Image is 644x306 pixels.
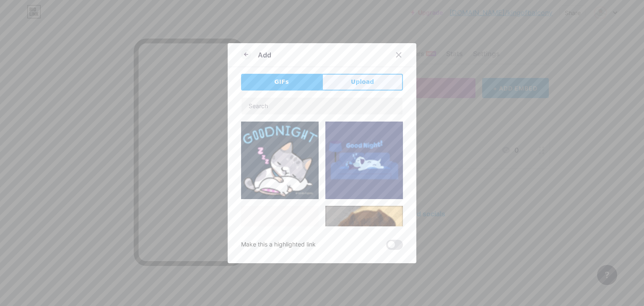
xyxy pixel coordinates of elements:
[241,98,402,114] input: Search
[322,74,403,91] button: Upload
[241,122,319,199] img: Gihpy
[325,206,403,298] img: Gihpy
[241,206,319,283] img: Gihpy
[351,78,374,86] span: Upload
[325,122,403,199] img: Gihpy
[241,240,316,250] div: Make this a highlighted link
[241,74,322,91] button: GIFs
[274,78,289,86] span: GIFs
[258,50,271,60] div: Add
